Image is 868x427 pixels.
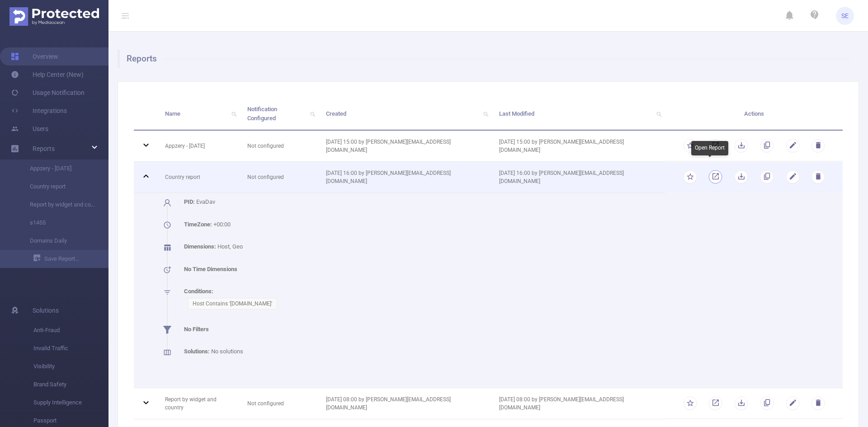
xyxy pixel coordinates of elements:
a: s1455 [18,214,98,232]
td: Country report [158,162,241,193]
td: [DATE] 08:00 by [PERSON_NAME][EMAIL_ADDRESS][DOMAIN_NAME] [492,388,665,419]
a: Users [11,120,48,138]
i: icon: search [480,98,492,130]
td: [DATE] 15:00 by [PERSON_NAME][EMAIL_ADDRESS][DOMAIN_NAME] [319,131,492,162]
span: Actions [744,110,764,117]
i: icon: search [307,98,319,130]
b: TimeZone: [184,221,212,228]
span: Brand Safety [33,375,108,394]
a: Country report [18,178,98,196]
a: Domains Daily [18,232,98,250]
span: Invalid Traffic [33,339,108,357]
span: SE [841,7,849,25]
span: Supply Intelligence [33,394,108,412]
span: Created [326,110,346,117]
a: Integrations [11,102,67,120]
span: Visibility [33,357,108,375]
td: Not configured [241,388,319,419]
a: Overview [11,47,58,66]
td: [DATE] 15:00 by [PERSON_NAME][EMAIL_ADDRESS][DOMAIN_NAME] [492,131,665,162]
h1: Reports [118,50,851,68]
span: Host Contains '[DOMAIN_NAME]' [188,298,277,310]
i: icon: user [163,198,171,206]
i: icon: search [653,98,665,130]
td: [DATE] 16:00 by [PERSON_NAME][EMAIL_ADDRESS][DOMAIN_NAME] [492,162,665,193]
b: Solutions: [184,348,210,355]
span: +00:00 [184,221,231,228]
td: Not configured [241,162,319,193]
a: Reports [33,140,55,158]
a: Appzery - [DATE] [18,160,98,178]
span: No solutions [184,348,243,355]
a: Help Center (New) [11,66,84,84]
a: Report by widget and country [18,196,98,214]
td: Not configured [241,131,319,162]
span: Reports [33,145,55,152]
td: [DATE] 08:00 by [PERSON_NAME][EMAIL_ADDRESS][DOMAIN_NAME] [319,388,492,419]
b: Dimensions: [184,243,216,250]
a: Usage Notification [11,84,85,102]
td: [DATE] 16:00 by [PERSON_NAME][EMAIL_ADDRESS][DOMAIN_NAME] [319,162,492,193]
span: EvaDav [184,198,215,205]
b: No Filters [184,326,209,333]
b: PID: [184,198,195,205]
td: Report by widget and country [158,388,241,419]
span: Solutions [33,301,59,319]
b: Conditions: [184,288,213,295]
td: Appzery - [DATE] [158,131,241,162]
span: Host, Geo [184,243,243,250]
img: Protected Media [9,7,99,26]
a: Save Report... [33,250,108,268]
div: Open Report [691,141,728,155]
span: Name [165,110,180,117]
b: No Time Dimensions [184,266,237,272]
span: Notification Configured [247,106,277,122]
span: Last Modified [499,110,534,117]
span: Anti-Fraud [33,321,108,339]
i: icon: search [228,98,241,130]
